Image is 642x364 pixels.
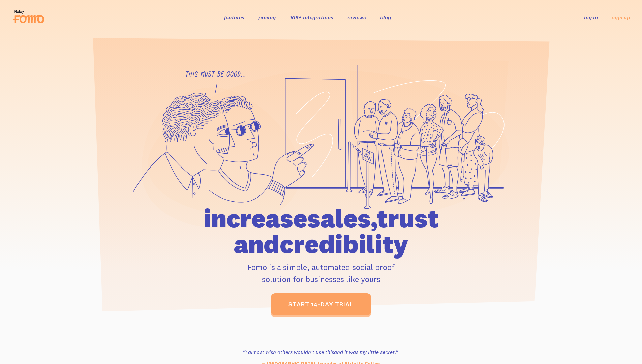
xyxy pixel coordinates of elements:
a: pricing [258,14,276,21]
a: start 14-day trial [271,293,371,315]
a: 106+ integrations [290,14,333,21]
h3: “I almost wish others wouldn't use this and it was my little secret.” [228,348,412,356]
a: log in [584,14,598,21]
a: features [224,14,244,21]
h1: increase sales, trust and credibility [165,206,477,257]
p: Fomo is a simple, automated social proof solution for businesses like yours [165,261,477,285]
a: sign up [612,14,630,21]
a: reviews [347,14,366,21]
a: blog [380,14,391,21]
